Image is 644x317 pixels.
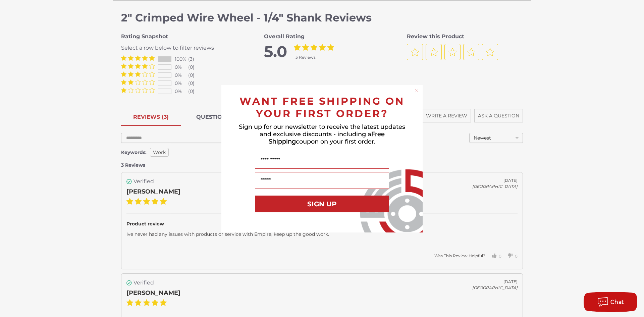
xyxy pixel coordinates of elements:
button: Chat [584,292,637,312]
span: Chat [610,299,624,305]
span: Sign up for our newsletter to receive the latest updates and exclusive discounts - including a co... [239,123,405,145]
span: Free Shipping [269,130,385,145]
button: Close dialog [413,88,420,94]
button: SIGN UP [255,196,389,212]
span: WANT FREE SHIPPING ON YOUR FIRST ORDER? [239,95,405,120]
